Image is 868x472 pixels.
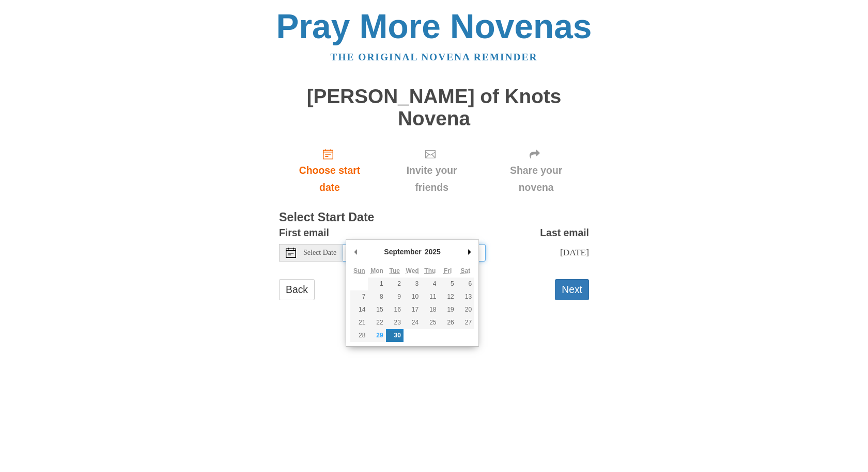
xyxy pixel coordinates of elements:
[404,303,421,316] button: 17
[493,162,579,196] span: Share your novena
[406,267,419,274] abbr: Wednesday
[350,303,368,316] button: 14
[391,162,473,196] span: Invite your friends
[386,316,404,329] button: 23
[386,278,404,290] button: 2
[404,290,421,303] button: 10
[421,316,439,329] button: 25
[439,290,457,303] button: 12
[303,249,336,256] span: Select Date
[279,86,589,129] h1: [PERSON_NAME] of Knots Novena
[457,303,474,316] button: 20
[421,290,439,303] button: 11
[540,224,589,241] label: Last email
[457,278,474,290] button: 6
[404,278,421,290] button: 3
[350,244,361,259] button: Previous Month
[555,279,589,300] button: Next
[457,290,474,303] button: 13
[279,224,329,241] label: First email
[350,329,368,342] button: 28
[331,52,538,62] a: The original novena reminder
[464,244,474,259] button: Next Month
[343,244,486,262] input: Use the arrow keys to pick a date
[439,303,457,316] button: 19
[560,247,589,257] span: [DATE]
[386,290,404,303] button: 9
[390,267,400,274] abbr: Tuesday
[368,278,385,290] button: 1
[439,316,457,329] button: 26
[368,303,385,316] button: 15
[279,140,380,201] a: Choose start date
[279,211,589,224] h3: Select Start Date
[386,329,404,342] button: 30
[382,244,423,259] div: September
[423,244,442,259] div: 2025
[461,267,471,274] abbr: Saturday
[368,290,385,303] button: 8
[289,162,370,196] span: Choose start date
[380,140,483,201] div: Click "Next" to confirm your start date first.
[439,278,457,290] button: 5
[353,267,365,274] abbr: Sunday
[276,7,592,45] a: Pray More Novenas
[483,140,589,201] div: Click "Next" to confirm your start date first.
[350,290,368,303] button: 7
[279,279,315,300] a: Back
[404,316,421,329] button: 24
[421,278,439,290] button: 4
[350,316,368,329] button: 21
[457,316,474,329] button: 27
[368,329,385,342] button: 29
[421,303,439,316] button: 18
[424,267,436,274] abbr: Thursday
[444,267,452,274] abbr: Friday
[368,316,385,329] button: 22
[386,303,404,316] button: 16
[370,267,383,274] abbr: Monday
